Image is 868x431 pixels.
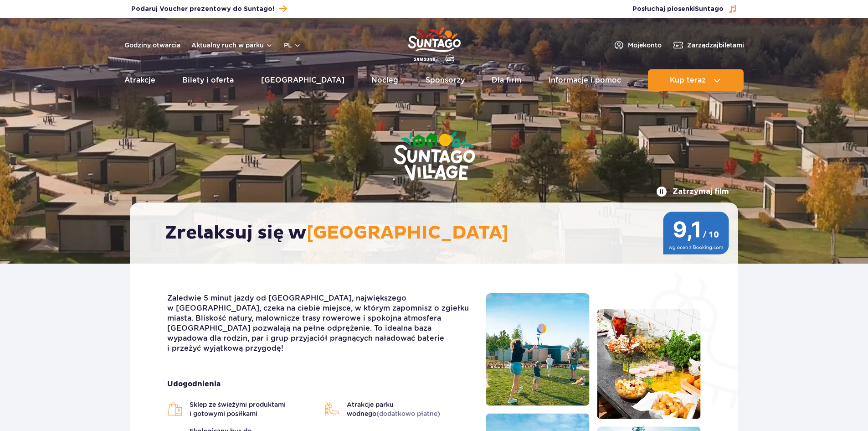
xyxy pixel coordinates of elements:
p: Zaledwie 5 minut jazdy od [GEOGRAPHIC_DATA], największego w [GEOGRAPHIC_DATA], czeka na ciebie mi... [167,293,472,353]
h2: Zrelaksuj się w [165,222,712,244]
a: Nocleg [371,69,398,91]
span: Posłuchaj piosenki [632,5,724,14]
span: Sklep ze świeżymi produktami i gotowymi posiłkami [190,400,315,418]
a: Zarządzajbiletami [673,40,744,51]
a: Dla firm [492,69,521,91]
a: Sponsorzy [426,69,465,91]
span: Podaruj Voucher prezentowy do Suntago! [131,5,274,14]
a: Informacje i pomoc [549,69,621,91]
span: Atrakcje parku wodnego [347,400,473,418]
span: Kup teraz [670,76,706,84]
button: Zatrzymaj film [656,186,729,197]
img: Suntago Village [357,96,512,218]
a: Podaruj Voucher prezentowy do Suntago! [131,3,287,15]
strong: Udogodnienia [167,379,472,389]
a: Atrakcje [124,69,155,91]
button: Aktualny ruch w parku [191,42,273,49]
a: Bilety i oferta [182,69,234,91]
a: Park of Poland [408,23,461,65]
button: Posłuchaj piosenkiSuntago [632,5,737,14]
a: Godziny otwarcia [124,41,180,50]
img: 9,1/10 wg ocen z Booking.com [663,212,729,254]
span: Moje konto [628,41,662,50]
button: pl [284,41,301,50]
button: Kup teraz [648,69,744,91]
a: Mojekonto [613,40,662,51]
span: Zarządzaj biletami [687,41,744,50]
a: [GEOGRAPHIC_DATA] [261,69,344,91]
span: Suntago [695,6,724,12]
span: [GEOGRAPHIC_DATA] [307,222,508,244]
span: (dodatkowo płatne) [376,410,440,417]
